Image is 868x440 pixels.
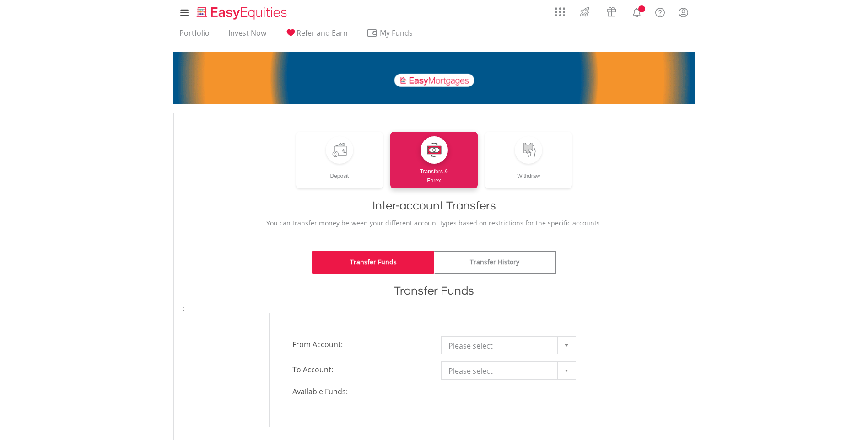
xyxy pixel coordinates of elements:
a: Invest Now [225,28,270,43]
span: Refer and Earn [297,28,348,38]
a: Notifications [625,2,648,21]
a: Refer and Earn [281,28,351,43]
a: AppsGrid [549,2,571,17]
img: vouchers-v2.svg [604,5,619,19]
a: Deposit [296,132,383,188]
div: Deposit [296,164,383,181]
a: Transfers &Forex [390,132,478,188]
span: To Account: [286,361,434,378]
span: Please select [448,337,555,355]
a: My Profile [672,2,695,22]
a: Transfer History [434,251,556,274]
img: thrive-v2.svg [577,5,592,19]
img: EasyMortage Promotion Banner [173,52,695,104]
h1: Transfer Funds [183,283,685,299]
p: You can transfer money between your different account types based on restrictions for the specifi... [183,219,685,228]
span: Please select [448,362,555,380]
img: grid-menu-icon.svg [555,7,565,17]
div: Transfers & Forex [390,164,478,185]
img: EasyEquities_Logo.png [195,5,291,21]
span: My Funds [367,27,426,39]
a: FAQ's and Support [648,2,672,21]
span: Available Funds: [286,386,434,397]
div: Withdraw [485,164,572,181]
h1: Inter-account Transfers [183,198,685,214]
span: From Account: [286,336,434,353]
a: Withdraw [485,132,572,188]
a: Portfolio [176,28,213,43]
a: Vouchers [598,2,625,19]
a: Home page [193,2,291,21]
a: Transfer Funds [312,251,434,274]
